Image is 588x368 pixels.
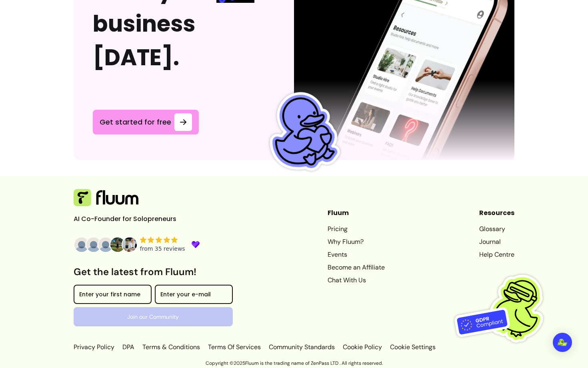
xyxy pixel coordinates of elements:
[454,258,554,358] img: Fluum is GDPR compliant
[160,292,227,300] input: Enter your e-mail
[267,342,336,352] a: Community Standards
[255,85,349,179] img: Fluum Duck sticker
[74,214,194,224] p: AI Co-Founder for Solopreneurs
[74,342,116,352] a: Privacy Policy
[93,110,199,135] a: Get started for free
[341,342,384,352] a: Cookie Policy
[328,250,385,259] a: Events
[328,263,385,272] a: Become an Affiliate
[79,292,146,300] input: Enter your first name
[100,117,171,128] span: Get started for free
[388,342,436,352] p: Cookie Settings
[328,224,385,234] a: Pricing
[553,333,572,352] div: Open Intercom Messenger
[328,208,385,218] header: Fluum
[328,275,385,285] a: Chat With Us
[479,237,514,247] a: Journal
[328,237,385,247] a: Why Fluum?
[74,265,233,278] h3: Get the latest from Fluum!
[479,250,514,259] a: Help Centre
[206,342,262,352] a: Terms Of Services
[479,208,514,218] header: Resources
[141,342,202,352] a: Terms & Conditions
[74,189,138,207] img: Fluum Logo
[121,342,136,352] a: DPA
[479,224,514,234] a: Glossary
